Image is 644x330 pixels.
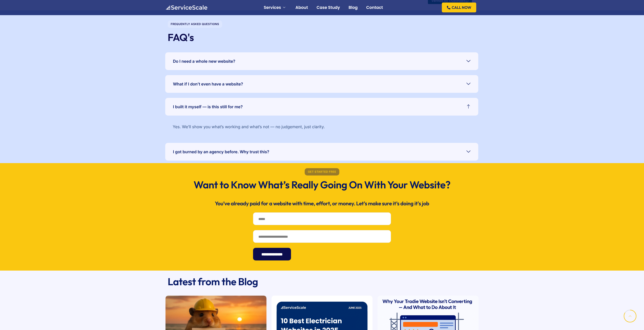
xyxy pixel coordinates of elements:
[168,20,222,28] h6: Frequently Asked Questions
[165,98,479,116] a: I built it myself — is this still for me?
[348,6,358,10] a: Blog
[188,179,456,191] h2: Want to Know What’s Really Going On With Your Website?
[317,6,340,10] a: Case Study
[442,3,476,12] a: CALL NOW
[173,148,272,155] span: I got burned by an agency before. Why trust this?
[165,143,479,161] a: I got burned by an agency before. Why trust this?
[165,5,207,10] a: ServiceScale logo representing business automation for tradies
[173,103,245,110] span: I built it myself — is this still for me?
[366,6,383,10] a: Contact
[165,75,479,93] a: What if I don’t even have a website?
[165,5,207,10] img: ServiceScale logo representing business automation for tradies
[264,6,287,10] a: Services
[168,275,258,288] a: Latest from the Blog
[173,58,238,65] span: Do I need a whole new website?
[296,6,308,10] a: About
[452,6,471,9] span: CALL NOW
[188,200,456,207] h4: You’ve already paid for a website with time, effort, or money. Let’s make sure it’s doing it's job
[168,31,476,43] h2: FAQ's
[165,52,479,70] a: Do I need a whole new website?
[173,123,471,130] p: Yes. We’ll show you what’s working and what’s not — no judgement, just clarity.
[173,80,246,87] span: What if I don’t even have a website?
[253,212,391,260] form: Contact form
[305,168,339,175] h6: Get Started Free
